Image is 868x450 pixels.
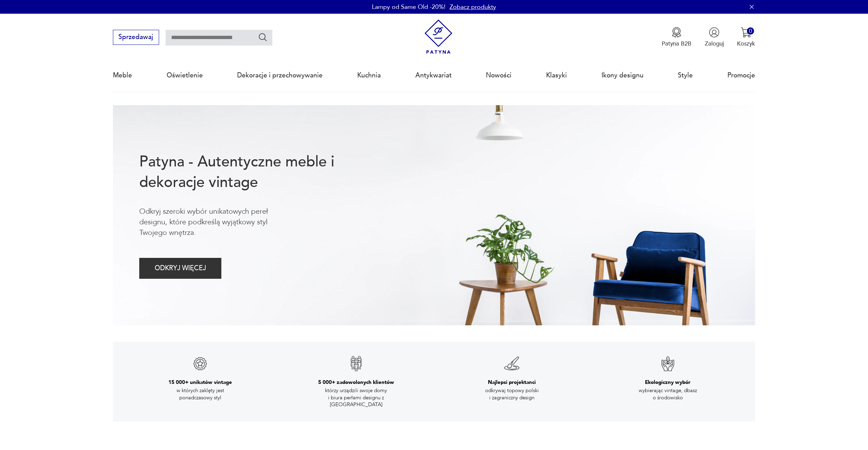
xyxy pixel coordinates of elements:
[645,379,690,386] h3: Ekologiczny wybór
[662,40,691,48] p: Patyna B2B
[705,40,724,48] p: Zaloguj
[678,60,693,91] a: Style
[709,27,720,38] img: Ikonka użytkownika
[357,60,381,91] a: Kuchnia
[139,152,361,193] h1: Patyna - Autentyczne meble i dekoracje vintage
[192,355,208,372] img: Znak gwarancji jakości
[474,387,549,401] p: odkrywaj topowy polski i zagraniczny design
[488,379,536,386] h3: Najlepsi projektanci
[662,27,691,48] button: Patyna B2B
[741,27,751,38] img: Ikona koszyka
[546,60,567,91] a: Klasyki
[504,355,520,372] img: Znak gwarancji jakości
[372,3,445,11] p: Lampy od Same Old -20%!
[139,206,295,238] p: Odkryj szeroki wybór unikatowych pereł designu, które podkreślą wyjątkowy styl Twojego wnętrza.
[318,379,394,386] h3: 5 000+ zadowolonych klientów
[168,379,232,386] h3: 15 000+ unikatów vintage
[737,40,755,48] p: Koszyk
[747,27,754,35] div: 0
[319,387,394,408] p: którzy urządzili swoje domy i biura perłami designu z [GEOGRAPHIC_DATA]
[163,387,238,401] p: w których zaklęty jest ponadczasowy styl
[415,60,452,91] a: Antykwariat
[486,60,511,91] a: Nowości
[450,3,496,11] a: Zobacz produkty
[630,387,705,401] p: wybierając vintage, dbasz o środowisko
[113,60,132,91] a: Meble
[660,355,676,372] img: Znak gwarancji jakości
[662,27,691,48] a: Ikona medaluPatyna B2B
[167,60,203,91] a: Oświetlenie
[727,60,755,91] a: Promocje
[421,20,456,54] img: Patyna - sklep z meblami i dekoracjami vintage
[139,266,222,272] a: ODKRYJ WIĘCEJ
[139,258,222,279] button: ODKRYJ WIĘCEJ
[113,30,159,45] button: Sprzedawaj
[258,32,268,42] button: Szukaj
[737,27,755,48] button: 0Koszyk
[348,355,364,372] img: Znak gwarancji jakości
[237,60,323,91] a: Dekoracje i przechowywanie
[601,60,644,91] a: Ikony designu
[705,27,724,48] button: Zaloguj
[113,35,159,40] a: Sprzedawaj
[671,27,682,38] img: Ikona medalu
